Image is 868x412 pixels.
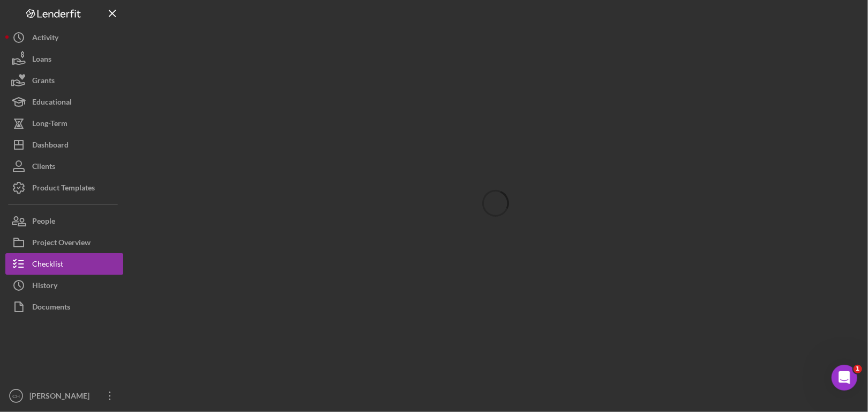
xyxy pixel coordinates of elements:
[32,134,69,158] div: Dashboard
[32,210,55,234] div: People
[5,27,123,48] button: Activity
[5,296,123,318] button: Documents
[32,113,68,137] div: Long-Term
[5,91,123,113] button: Educational
[5,70,123,91] button: Grants
[32,48,51,72] div: Loans
[832,365,857,391] iframe: Intercom live chat
[32,91,72,115] div: Educational
[32,156,55,180] div: Clients
[5,48,123,70] button: Loans
[27,385,96,409] div: [PERSON_NAME]
[32,275,57,299] div: History
[32,253,63,277] div: Checklist
[5,134,123,156] button: Dashboard
[5,113,123,134] button: Long-Term
[5,275,123,296] button: History
[5,210,123,232] button: People
[12,393,20,399] text: CH
[5,232,123,253] button: Project Overview
[32,177,95,201] div: Product Templates
[32,296,70,320] div: Documents
[5,385,123,407] button: CH[PERSON_NAME]
[854,365,862,373] span: 1
[32,232,91,256] div: Project Overview
[5,253,123,275] button: Checklist
[32,27,58,51] div: Activity
[32,70,55,94] div: Grants
[5,177,123,198] button: Product Templates
[5,156,123,177] button: Clients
